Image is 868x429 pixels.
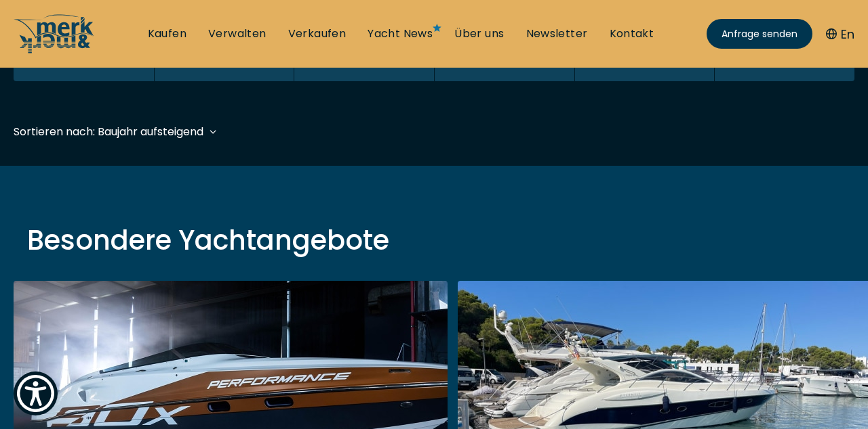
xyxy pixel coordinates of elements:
a: Anfrage senden [707,19,812,49]
button: En [826,25,854,43]
a: Über uns [454,26,504,41]
a: Newsletter [526,26,588,41]
a: Yacht News [368,26,433,41]
a: Kaufen [148,26,186,41]
div: Sortieren nach: Baujahr aufsteigend [14,123,203,140]
button: Show Accessibility Preferences [14,371,58,415]
a: Kontakt [610,26,654,41]
a: Verkaufen [288,26,347,41]
a: Verwalten [208,26,267,41]
span: Anfrage senden [722,27,797,41]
